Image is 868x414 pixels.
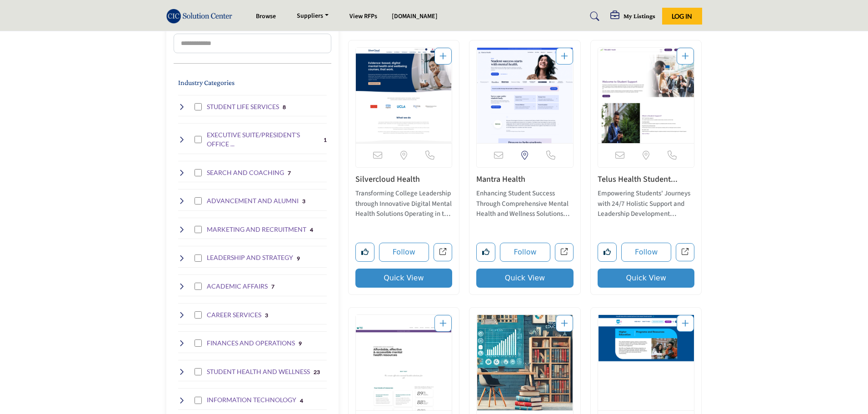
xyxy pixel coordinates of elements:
a: Add To List [682,318,689,329]
img: Mantra Health [477,48,573,143]
input: Select ADVANCEMENT AND ALUMNI checkbox [195,197,202,205]
a: Open mantra-health in new tab [555,243,574,262]
h4: ADVANCEMENT AND ALUMNI: Donor management, fundraising solutions, and alumni engagement platforms ... [207,196,299,205]
div: 3 Results For CAREER SERVICES [265,311,268,319]
img: Telus Health Student Support [598,48,694,143]
p: Transforming College Leadership through Innovative Digital Mental Health Solutions Operating in t... [355,189,453,219]
button: Like listing [476,243,495,262]
span: Log In [672,12,692,20]
input: Select STUDENT HEALTH AND WELLNESS checkbox [195,368,202,375]
button: Log In [662,8,702,25]
button: Follow [379,243,429,262]
a: Empowering Students' Journeys with 24/7 Holistic Support and Leadership Development Operating wit... [598,186,695,219]
button: Quick View [476,269,574,288]
div: 3 Results For ADVANCEMENT AND ALUMNI [302,197,305,205]
input: Select SEARCH AND COACHING checkbox [195,169,202,176]
button: Follow [621,243,672,262]
a: Open Listing in new tab [477,315,573,410]
a: Open silvercloud-health in new tab [434,243,452,262]
a: Open Listing in new tab [598,315,694,410]
b: 4 [310,227,313,233]
a: Transforming College Leadership through Innovative Digital Mental Health Solutions Operating in t... [355,186,453,219]
a: Open Listing in new tab [477,48,573,143]
h4: STUDENT LIFE SERVICES: Campus engagement, residential life, and student activity management solut... [207,102,279,111]
b: 1 [324,137,327,143]
input: Select EXECUTIVE SUITE/PRESIDENT'S OFFICE SERVICES checkbox [195,136,202,143]
h4: SEARCH AND COACHING: Executive search services, leadership coaching, and professional development... [207,168,284,177]
a: Enhancing Student Success Through Comprehensive Mental Health and Wellness Solutions Operating wi... [476,186,574,219]
b: 7 [271,284,274,290]
a: Open Listing in new tab [356,315,452,410]
b: 23 [314,369,320,375]
img: Welltrack [477,315,573,410]
b: 9 [297,255,300,262]
input: Select ACADEMIC AFFAIRS checkbox [195,283,202,290]
a: Browse [256,12,276,21]
img: Site Logo [166,9,237,24]
button: Like listing [355,243,374,262]
div: 9 Results For FINANCES AND OPERATIONS [299,339,302,347]
a: Add To List [561,318,568,329]
p: Enhancing Student Success Through Comprehensive Mental Health and Wellness Solutions Operating wi... [476,189,574,219]
input: Search Category [174,34,331,53]
input: Select LEADERSHIP AND STRATEGY checkbox [195,254,202,262]
button: Industry Categories [178,77,234,88]
div: My Listings [610,11,655,22]
a: View RFPs [349,12,377,21]
input: Select STUDENT LIFE SERVICES checkbox [195,103,202,110]
h4: FINANCES AND OPERATIONS: Financial management, budgeting tools, and operational efficiency soluti... [207,339,295,348]
b: 9 [299,340,302,347]
b: 8 [283,104,286,110]
button: Like listing [598,243,617,262]
b: 7 [288,170,291,176]
h4: ACADEMIC AFFAIRS: Academic program development, faculty resources, and curriculum enhancement sol... [207,282,268,291]
h3: Telus Health Student Support [598,175,695,185]
div: 1 Results For EXECUTIVE SUITE/PRESIDENT'S OFFICE SERVICES [324,135,327,144]
h4: CAREER SERVICES: Career planning tools, job placement platforms, and professional development res... [207,310,261,319]
b: 3 [265,312,268,319]
b: 3 [302,198,305,205]
a: Add To List [439,318,447,329]
a: Open Listing in new tab [356,48,452,143]
img: Jed Foundation [598,315,694,410]
input: Select INFORMATION TECHNOLOGY checkbox [195,397,202,404]
a: Add To List [561,51,568,62]
div: 23 Results For STUDENT HEALTH AND WELLNESS [314,368,320,376]
a: Search [581,9,605,24]
input: Select FINANCES AND OPERATIONS checkbox [195,339,202,347]
a: Add To List [439,51,447,62]
a: Open Listing in new tab [598,48,694,143]
div: 7 Results For ACADEMIC AFFAIRS [271,282,274,290]
div: 7 Results For SEARCH AND COACHING [288,169,291,177]
a: Telus Health Student... [598,174,678,185]
button: Quick View [598,269,695,288]
div: 9 Results For LEADERSHIP AND STRATEGY [297,254,300,262]
button: Follow [500,243,550,262]
a: Suppliers [290,10,335,23]
h3: Mantra Health [476,175,574,185]
p: Empowering Students' Journeys with 24/7 Holistic Support and Leadership Development Operating wit... [598,189,695,219]
h5: My Listings [624,12,655,20]
h4: EXECUTIVE SUITE/PRESIDENT'S OFFICE SERVICES: Strategic planning, leadership support, and executiv... [207,130,320,148]
a: Silvercloud Health [355,174,420,185]
input: Select MARKETING AND RECRUITMENT checkbox [195,226,202,233]
a: Add To List [682,51,689,62]
div: 8 Results For STUDENT LIFE SERVICES [283,103,286,111]
input: Select CAREER SERVICES checkbox [195,311,202,319]
h3: Silvercloud Health [355,175,453,185]
div: 4 Results For INFORMATION TECHNOLOGY [300,396,303,404]
h4: MARKETING AND RECRUITMENT: Brand development, digital marketing, and student recruitment campaign... [207,225,306,234]
a: [DOMAIN_NAME] [392,12,438,21]
a: Open telus-health-student-support in new tab [676,243,694,262]
h4: LEADERSHIP AND STRATEGY: Institutional effectiveness, strategic planning, and leadership developm... [207,253,293,262]
a: Mantra Health [476,174,525,185]
img: Tao Connect [356,315,452,410]
button: Quick View [355,269,453,288]
div: 4 Results For MARKETING AND RECRUITMENT [310,225,313,234]
h4: INFORMATION TECHNOLOGY: Technology infrastructure, software solutions, and digital transformation... [207,395,296,404]
b: 4 [300,398,303,404]
h4: STUDENT HEALTH AND WELLNESS: Mental health resources, medical services, and wellness program solu... [207,367,310,376]
img: Silvercloud Health [356,48,452,143]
